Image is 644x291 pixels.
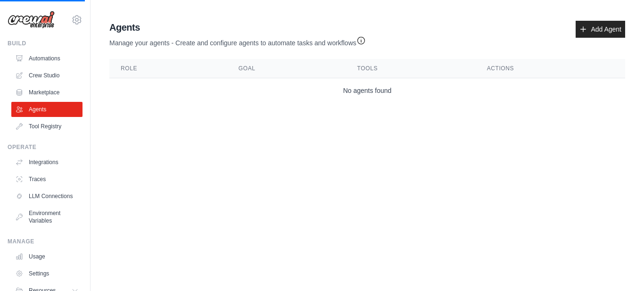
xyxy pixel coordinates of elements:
a: Settings [11,266,83,281]
th: Goal [227,59,346,78]
a: Automations [11,51,83,66]
a: Tool Registry [11,119,83,134]
p: Manage your agents - Create and configure agents to automate tasks and workflows [109,34,366,48]
a: Environment Variables [11,206,83,228]
a: Add Agent [576,21,625,38]
div: Build [8,40,83,47]
div: Operate [8,143,83,151]
h2: Agents [109,21,366,34]
th: Actions [476,59,625,78]
img: Logo [8,11,55,29]
th: Tools [346,59,476,78]
div: Manage [8,238,83,245]
td: No agents found [109,78,625,103]
a: LLM Connections [11,189,83,204]
th: Role [109,59,227,78]
a: Integrations [11,155,83,170]
a: Traces [11,172,83,187]
a: Marketplace [11,85,83,100]
a: Usage [11,249,83,264]
a: Crew Studio [11,68,83,83]
a: Agents [11,102,83,117]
